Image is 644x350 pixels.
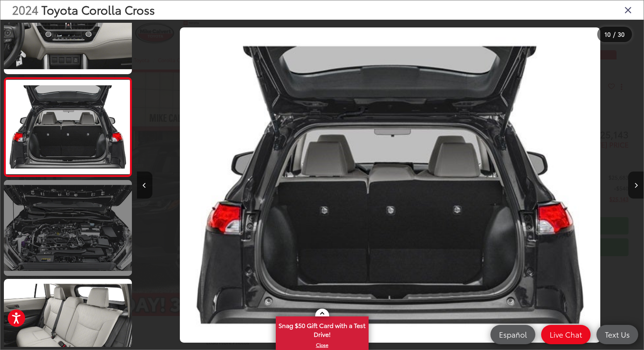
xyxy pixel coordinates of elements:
a: Live Chat [541,325,591,344]
img: 2024 Toyota Corolla Cross L [5,80,131,175]
button: Next image [628,172,644,199]
a: Español [490,325,535,344]
span: Text Us [601,330,634,339]
div: 2024 Toyota Corolla Cross L 9 [137,27,643,342]
span: / [612,32,616,37]
span: Live Chat [546,330,586,339]
span: Español [495,330,531,339]
span: 30 [618,30,625,38]
span: Snag $50 Gift Card with a Test Drive! [277,317,368,341]
span: 2024 [12,1,38,18]
img: 2024 Toyota Corolla Cross L [180,27,600,342]
i: Close gallery [624,5,632,15]
a: Text Us [596,325,638,344]
span: 10 [605,30,611,38]
span: Toyota Corolla Cross [41,1,155,18]
button: Previous image [137,172,152,199]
